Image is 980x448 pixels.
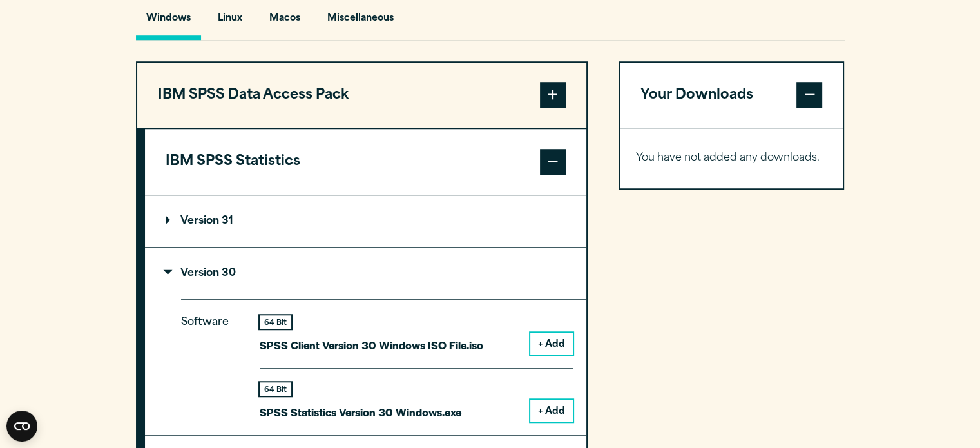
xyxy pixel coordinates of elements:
[260,315,291,329] div: 64 Bit
[137,63,586,128] button: IBM SPSS Data Access Pack
[6,411,37,442] button: Open CMP widget
[620,128,843,188] div: Your Downloads
[136,3,201,40] button: Windows
[181,313,239,411] p: Software
[530,400,573,422] button: + Add
[259,3,311,40] button: Macos
[530,333,573,355] button: + Add
[166,216,233,226] p: Version 31
[207,3,253,40] button: Linux
[317,3,404,40] button: Miscellaneous
[636,149,827,168] p: You have not added any downloads.
[145,248,586,299] summary: Version 30
[260,336,483,355] p: SPSS Client Version 30 Windows ISO File.iso
[260,382,291,396] div: 64 Bit
[620,63,843,128] button: Your Downloads
[166,268,236,278] p: Version 30
[260,403,461,422] p: SPSS Statistics Version 30 Windows.exe
[145,129,586,195] button: IBM SPSS Statistics
[145,195,586,247] summary: Version 31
